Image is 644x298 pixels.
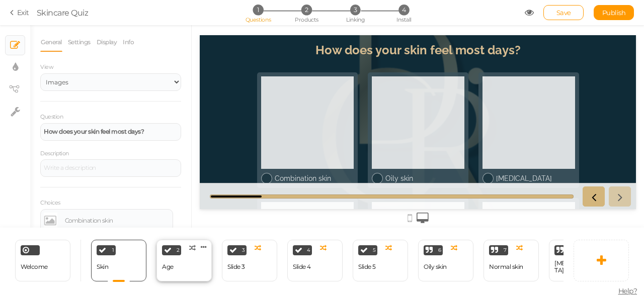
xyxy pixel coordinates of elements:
div: [MEDICAL_DATA] [296,139,375,147]
div: Age [162,263,174,270]
div: Slide 4 [293,263,311,270]
span: Publish [602,9,626,17]
strong: How does your skin feel most days? [44,128,144,135]
li: 3 Linking [332,5,379,15]
label: Description [40,150,69,157]
a: Info [122,33,134,52]
span: Welcome [21,263,48,270]
span: 5 [373,248,376,253]
span: 4 [398,5,409,15]
span: 3 [350,5,361,15]
span: Help? [618,286,637,295]
span: 1 [253,5,263,15]
div: Slide 5 [358,263,376,270]
div: Skincare Quiz [37,7,89,19]
div: Welcome [15,240,70,281]
div: Oily skin [424,263,447,270]
span: Linking [346,16,364,23]
div: 4 Slide 4 [287,240,343,281]
span: Install [396,16,411,23]
span: 2 [301,5,312,15]
li: 2 Products [283,5,330,15]
div: 3 Slide 3 [222,240,277,281]
div: Combination skin [75,139,154,147]
span: View [40,63,53,70]
div: 5 Slide 5 [353,240,408,281]
a: Settings [67,33,91,52]
div: Save [543,5,584,20]
div: Combination skin [65,218,170,224]
div: [MEDICAL_DATA] [554,260,599,274]
label: Choices [40,200,60,207]
div: 7 Normal skin [484,240,539,281]
li: 1 Questions [234,5,281,15]
a: Display [96,33,118,52]
a: Exit [10,8,29,18]
li: 4 Install [380,5,427,15]
span: 4 [307,248,310,253]
span: 2 [177,248,180,253]
span: Questions [246,16,271,23]
div: 8 [MEDICAL_DATA] [549,240,604,281]
div: Normal skin [489,263,523,270]
a: General [40,33,62,52]
span: Products [295,16,318,23]
span: 7 [504,248,507,253]
span: 6 [438,248,441,253]
div: 6 Oily skin [418,240,473,281]
span: 3 [242,248,245,253]
div: Oily skin [186,139,265,147]
span: 1 [112,248,114,253]
span: Save [556,9,571,17]
strong: How does your skin feel most days? [116,8,321,22]
div: Slide 3 [227,263,245,270]
div: Skin [97,263,108,270]
div: 2 Age [156,240,212,281]
div: 1 Skin [91,240,146,281]
label: Question [40,114,63,121]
